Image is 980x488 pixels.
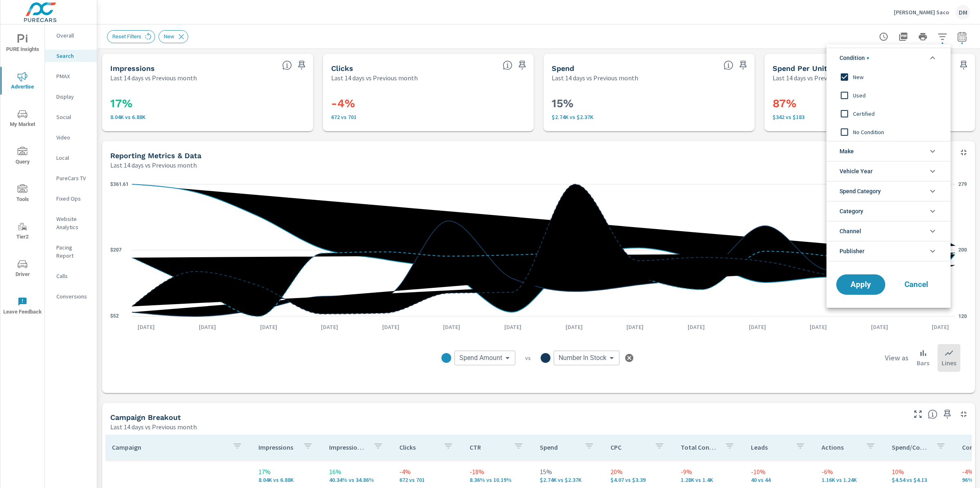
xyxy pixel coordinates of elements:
span: Channel [840,221,861,241]
span: Condition [840,48,869,68]
span: Publisher [840,241,864,261]
span: No Condition [853,127,942,137]
div: Used [826,86,949,104]
span: Used [853,91,942,100]
span: New [853,72,942,82]
button: Apply [836,274,885,295]
span: Cancel [900,281,933,288]
span: Apply [844,281,877,288]
span: Spend Category [840,181,881,201]
ul: filter options [826,44,951,265]
div: Certified [826,104,949,123]
div: New [826,68,949,86]
span: Make [840,141,854,161]
button: Cancel [892,274,941,295]
span: Certified [853,109,942,119]
span: Category [840,201,863,221]
span: Vehicle Year [840,161,873,181]
div: No Condition [826,123,949,141]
